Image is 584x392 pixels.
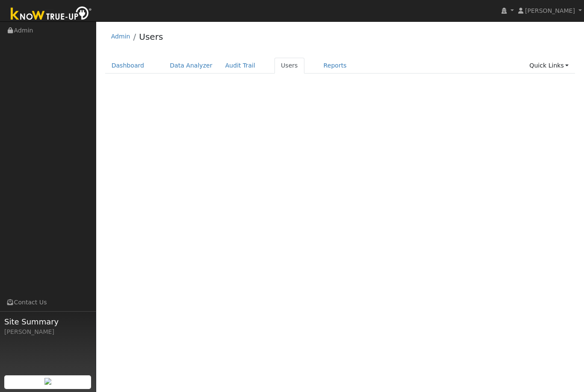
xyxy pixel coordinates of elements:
a: Users [274,58,304,74]
a: Audit Trail [219,58,262,74]
a: Data Analyzer [163,58,219,74]
a: Admin [111,33,130,40]
a: Users [139,32,163,42]
span: Site Summary [4,316,91,327]
img: Know True-Up [6,5,96,24]
img: retrieve [44,378,51,385]
a: Reports [317,58,353,74]
div: [PERSON_NAME] [4,327,91,336]
a: Quick Links [523,58,575,74]
span: [PERSON_NAME] [525,7,575,14]
a: Dashboard [105,58,151,74]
